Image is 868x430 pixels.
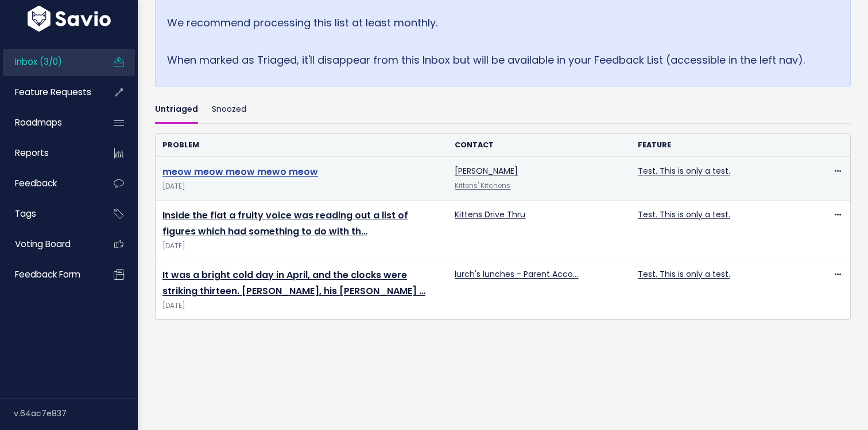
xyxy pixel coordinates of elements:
[15,208,36,220] span: Tags
[15,268,80,280] span: Feedback form
[14,398,138,428] div: v.64ac7e837
[212,96,246,123] a: Snoozed
[15,56,62,68] span: Inbox (3/0)
[631,134,813,157] th: Feature
[25,5,114,31] img: logo-white.9d6f32f41409.svg
[156,134,448,157] th: Problem
[455,209,525,220] a: Kittens Drive Thru
[3,231,95,257] a: Voting Board
[3,201,95,227] a: Tags
[15,177,57,189] span: Feedback
[638,209,730,220] a: Test. This is only a test.
[155,96,851,123] ul: Filter feature requests
[455,165,518,177] a: [PERSON_NAME]
[3,261,95,288] a: Feedback form
[3,140,95,166] a: Reports
[3,170,95,197] a: Feedback
[638,165,730,177] a: Test. This is only a test.
[162,209,408,239] a: Inside the flat a fruity voice was reading out a list of figures which had something to do with th…
[638,268,730,280] a: Test. This is only a test.
[162,165,318,178] a: meow meow meow mewo meow
[455,268,578,280] a: lurch's lunches - Parent Acco…
[15,116,62,128] span: Roadmaps
[448,134,630,157] th: Contact
[15,86,91,98] span: Feature Requests
[15,238,71,250] span: Voting Board
[162,240,441,252] span: [DATE]
[3,49,95,75] a: Inbox (3/0)
[162,181,441,193] span: [DATE]
[162,268,425,298] a: It was a bright cold day in April, and the clocks were striking thirteen. [PERSON_NAME], his [PER...
[455,181,510,190] a: Kittens' Kitchens
[15,147,49,159] span: Reports
[162,300,441,312] span: [DATE]
[3,110,95,136] a: Roadmaps
[3,79,95,105] a: Feature Requests
[155,96,198,123] a: Untriaged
